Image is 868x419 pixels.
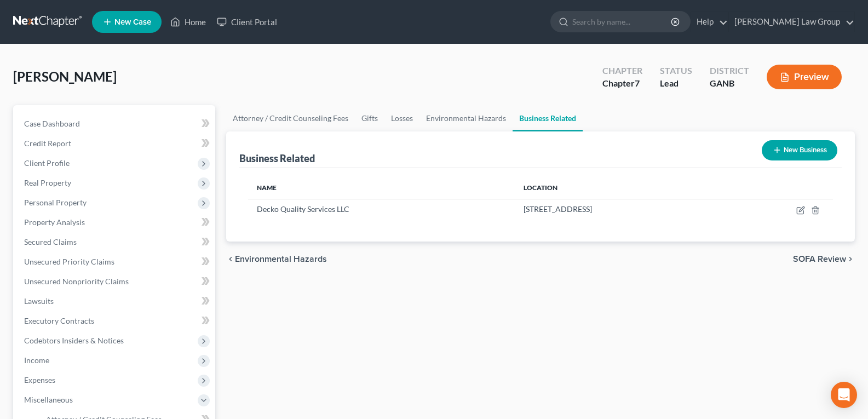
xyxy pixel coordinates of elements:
[15,213,215,232] a: Property Analysis
[24,119,80,128] span: Case Dashboard
[793,255,855,263] button: SOFA Review chevron_right
[15,232,215,252] a: Secured Claims
[24,237,77,246] span: Secured Claims
[235,255,327,263] span: Environmental Hazards
[15,134,215,153] a: Credit Report
[762,140,837,160] button: New Business
[226,105,355,131] a: Attorney / Credit Counseling Fees
[660,77,692,90] div: Lead
[15,291,215,311] a: Lawsuits
[15,114,215,134] a: Case Dashboard
[226,255,235,263] i: chevron_left
[767,65,842,89] button: Preview
[384,105,419,131] a: Losses
[355,105,384,131] a: Gifts
[635,78,640,88] span: 7
[226,255,327,263] button: chevron_left Environmental Hazards
[24,395,73,404] span: Miscellaneous
[15,252,215,272] a: Unsecured Priority Claims
[257,204,349,214] span: Decko Quality Services LLC
[602,77,642,90] div: Chapter
[831,382,857,408] div: Open Intercom Messenger
[524,204,592,214] span: [STREET_ADDRESS]
[24,217,85,227] span: Property Analysis
[24,158,70,168] span: Client Profile
[793,255,846,263] span: SOFA Review
[114,18,151,26] span: New Case
[24,139,71,148] span: Credit Report
[710,77,749,90] div: GANB
[846,255,855,263] i: chevron_right
[24,375,55,384] span: Expenses
[15,311,215,331] a: Executory Contracts
[729,12,854,32] a: [PERSON_NAME] Law Group
[24,277,129,286] span: Unsecured Nonpriority Claims
[660,65,692,77] div: Status
[15,272,215,291] a: Unsecured Nonpriority Claims
[24,296,54,306] span: Lawsuits
[211,12,283,32] a: Client Portal
[24,355,49,365] span: Income
[513,105,583,131] a: Business Related
[24,316,94,325] span: Executory Contracts
[165,12,211,32] a: Home
[24,178,71,187] span: Real Property
[524,183,557,192] span: Location
[257,183,277,192] span: Name
[710,65,749,77] div: District
[239,152,315,165] div: Business Related
[24,198,87,207] span: Personal Property
[24,336,124,345] span: Codebtors Insiders & Notices
[24,257,114,266] span: Unsecured Priority Claims
[572,12,672,32] input: Search by name...
[691,12,728,32] a: Help
[602,65,642,77] div: Chapter
[419,105,513,131] a: Environmental Hazards
[13,68,117,84] span: [PERSON_NAME]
